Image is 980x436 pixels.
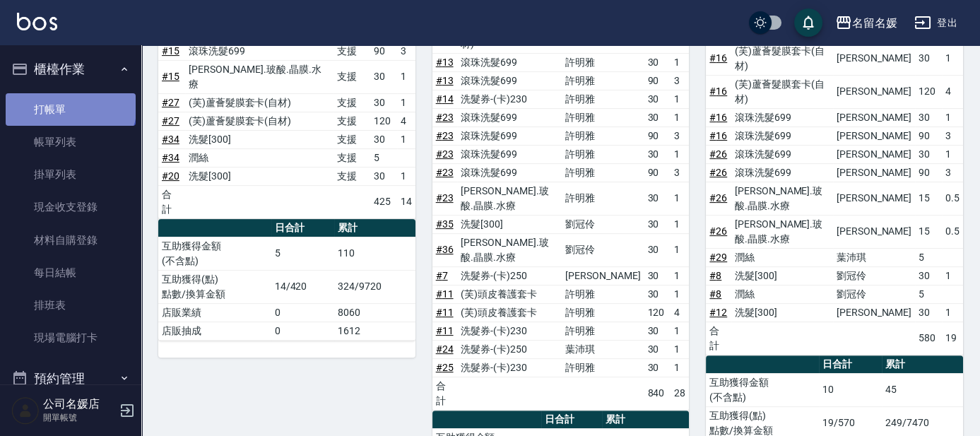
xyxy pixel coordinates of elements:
[541,411,602,429] th: 日合計
[457,90,562,108] td: 洗髮券-(卡)230
[833,126,915,145] td: [PERSON_NAME]
[158,270,271,303] td: 互助獲得(點) 點數/換算金額
[6,93,136,126] a: 打帳單
[457,303,562,322] td: (芙)頭皮養護套卡
[457,163,562,182] td: 滾珠洗髮699
[882,355,963,374] th: 累計
[644,108,671,126] td: 30
[370,112,397,130] td: 120
[334,270,415,303] td: 324/9720
[397,60,415,93] td: 1
[942,322,963,355] td: 19
[671,233,689,266] td: 1
[562,163,644,182] td: 許明雅
[436,244,454,255] a: #36
[185,112,333,130] td: (芙)蘆薈髮膜套卡(自材)
[731,182,833,215] td: [PERSON_NAME].玻酸.晶膜.水療
[706,322,731,355] td: 合計
[562,358,644,377] td: 許明雅
[731,215,833,248] td: [PERSON_NAME].玻酸.晶膜.水療
[706,373,819,406] td: 互助獲得金額 (不含點)
[158,185,185,218] td: 合計
[671,182,689,215] td: 1
[185,130,333,148] td: 洗髮[300]
[671,90,689,108] td: 1
[562,322,644,340] td: 許明雅
[562,215,644,233] td: 劉冠伶
[185,167,333,185] td: 洗髮[300]
[271,219,334,237] th: 日合計
[709,270,721,281] a: #8
[644,71,671,90] td: 90
[162,71,179,82] a: #15
[915,248,942,266] td: 5
[833,266,915,285] td: 劉冠伶
[457,215,562,233] td: 洗髮[300]
[436,270,448,281] a: #7
[819,355,882,374] th: 日合計
[271,322,334,340] td: 0
[397,112,415,130] td: 4
[436,57,454,68] a: #13
[436,130,454,141] a: #23
[915,126,942,145] td: 90
[562,90,644,108] td: 許明雅
[562,233,644,266] td: 劉冠伶
[709,252,727,263] a: #29
[915,163,942,182] td: 90
[731,248,833,266] td: 潤絲
[271,237,334,270] td: 5
[562,266,644,285] td: [PERSON_NAME]
[436,307,454,318] a: #11
[162,134,179,145] a: #34
[709,307,727,318] a: #12
[915,215,942,248] td: 15
[457,233,562,266] td: [PERSON_NAME].玻酸.晶膜.水療
[158,322,271,340] td: 店販抽成
[915,322,942,355] td: 580
[731,285,833,303] td: 潤絲
[915,285,942,303] td: 5
[370,42,397,60] td: 90
[915,266,942,285] td: 30
[397,130,415,148] td: 1
[882,373,963,406] td: 45
[397,167,415,185] td: 1
[644,90,671,108] td: 30
[562,71,644,90] td: 許明雅
[457,108,562,126] td: 滾珠洗髮699
[185,93,333,112] td: (芙)蘆薈髮膜套卡(自材)
[370,60,397,93] td: 30
[436,148,454,160] a: #23
[942,182,963,215] td: 0.5
[6,191,136,223] a: 現金收支登錄
[457,322,562,340] td: 洗髮券-(卡)230
[671,303,689,322] td: 4
[942,266,963,285] td: 1
[671,108,689,126] td: 1
[333,167,370,185] td: 支援
[671,126,689,145] td: 3
[671,377,689,410] td: 28
[731,75,833,108] td: (芙)蘆薈髮膜套卡(自材)
[830,8,903,37] button: 名留名媛
[334,219,415,237] th: 累計
[731,303,833,322] td: 洗髮[300]
[833,108,915,126] td: [PERSON_NAME]
[562,126,644,145] td: 許明雅
[162,170,179,182] a: #20
[915,303,942,322] td: 30
[397,42,415,60] td: 3
[833,42,915,75] td: [PERSON_NAME]
[709,130,727,141] a: #16
[162,97,179,108] a: #27
[562,108,644,126] td: 許明雅
[457,285,562,303] td: (芙)頭皮養護套卡
[644,145,671,163] td: 30
[671,145,689,163] td: 1
[162,152,179,163] a: #34
[731,42,833,75] td: (芙)蘆薈髮膜套卡(自材)
[370,130,397,148] td: 30
[709,148,727,160] a: #26
[436,325,454,336] a: #11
